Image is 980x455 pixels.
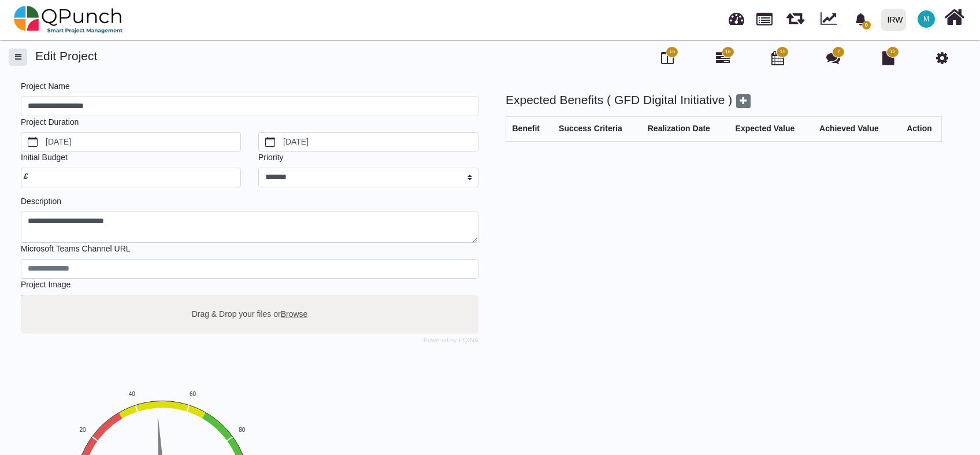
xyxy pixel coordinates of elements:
[725,48,731,56] span: 16
[848,1,876,37] a: bell fill0
[888,10,903,30] div: IRW
[14,2,123,37] img: qpunch-sp.fa6292f.png
[903,123,935,135] div: Action
[716,56,730,65] a: 16
[21,80,70,93] label: Project Name
[21,195,61,208] label: Description
[28,137,38,147] svg: calendar
[729,7,744,24] span: Dashboard
[281,309,308,318] span: Browse
[736,94,751,108] span: Add benefits
[923,16,929,23] span: M
[756,8,773,25] span: Projects
[826,51,840,65] i: Punch Discussion
[855,13,867,25] svg: bell fill
[44,133,241,151] label: [DATE]
[882,51,894,65] i: Document Library
[779,48,785,56] span: 15
[21,116,79,128] label: Project Duration
[669,48,675,56] span: 15
[265,137,276,147] svg: calendar
[239,427,246,433] text: 80
[513,123,547,135] div: Benefit
[188,304,312,324] label: Drag & Drop your files or
[771,51,784,65] i: Calendar
[944,6,964,28] i: Home
[21,243,131,255] label: Microsoft Teams Channel URL
[661,51,674,65] i: Board
[424,338,478,343] a: Powered by PQINA
[559,123,636,135] div: Success Criteria
[736,123,807,135] div: Expected Value
[190,391,196,397] text: 60
[819,123,891,135] div: Achieved Value
[875,1,911,39] a: IRW
[506,93,942,108] h4: Expected Benefits ( GFD Digital Initiative )
[815,1,848,39] div: Dynamic Report
[786,6,804,25] span: Releases
[648,123,723,135] div: Realization Date
[79,427,86,433] text: 20
[716,51,730,65] i: Gantt
[890,48,896,56] span: 12
[21,133,44,151] button: calendar
[862,21,871,29] span: 0
[129,391,136,397] text: 40
[851,9,871,29] div: Notification
[259,133,281,151] button: calendar
[918,10,935,28] span: Muhammad.shoaib
[911,1,942,38] a: M
[21,279,70,291] label: Project Image
[21,151,68,164] label: Initial Budget
[837,48,840,56] span: 7
[258,151,284,164] label: Priority
[281,133,478,151] label: [DATE]
[9,49,971,63] h4: Edit Project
